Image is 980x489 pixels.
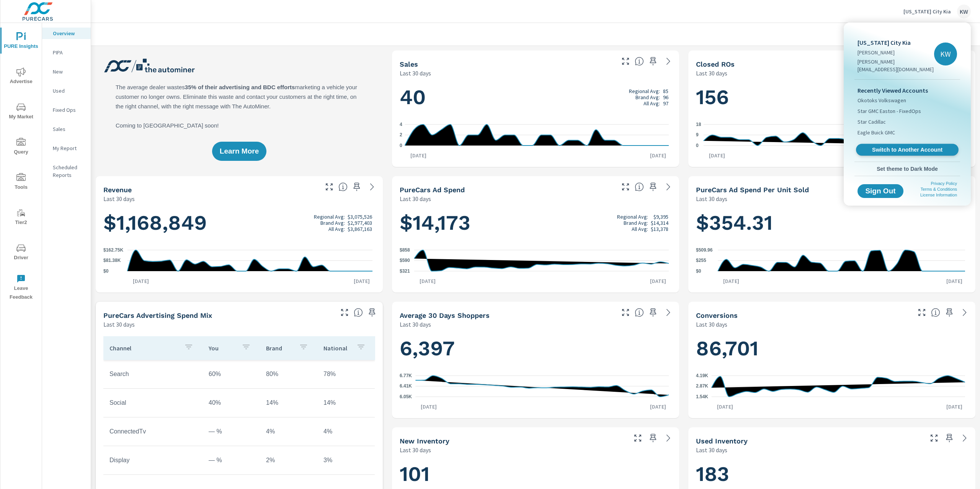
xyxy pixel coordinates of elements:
a: Switch to Another Account [856,144,959,156]
p: [PERSON_NAME] [857,49,934,56]
span: Set theme to Dark Mode [857,165,957,172]
a: License Information [920,193,957,197]
span: Star GMC Easton - FixedOps [857,107,921,115]
p: [US_STATE] City Kia [857,38,934,47]
span: Okotoks Volkswagen [857,96,906,104]
span: Sign Out [864,188,897,195]
div: KW [934,43,957,65]
span: Star Cadillac [857,118,886,126]
p: [PERSON_NAME][EMAIL_ADDRESS][DOMAIN_NAME] [857,58,934,73]
button: Sign Out [857,184,903,198]
a: Terms & Conditions [921,187,957,191]
a: Privacy Policy [931,181,957,186]
span: Switch to Another Account [860,146,954,154]
p: Recently Viewed Accounts [857,86,957,95]
button: Set theme to Dark Mode [854,162,960,176]
span: Eagle Buick GMC [857,129,895,136]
